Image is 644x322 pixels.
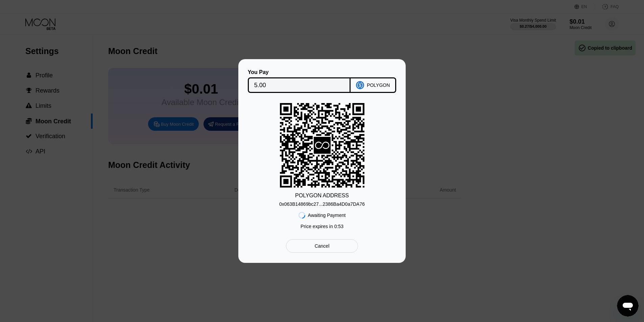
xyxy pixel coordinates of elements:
span: 0 : 53 [334,224,343,229]
div: Cancel [286,239,358,253]
div: Cancel [315,243,330,249]
iframe: Button to launch messaging window [617,295,639,317]
div: Price expires in [301,224,343,229]
div: You PayPOLYGON [248,69,396,93]
div: Awaiting Payment [308,213,346,218]
div: You Pay [248,69,351,75]
div: 0x063B14869bc27...2386Ba4D0a7DA76 [279,199,365,207]
div: POLYGON [367,82,390,88]
div: 0x063B14869bc27...2386Ba4D0a7DA76 [279,201,365,207]
div: POLYGON ADDRESS [295,193,349,199]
